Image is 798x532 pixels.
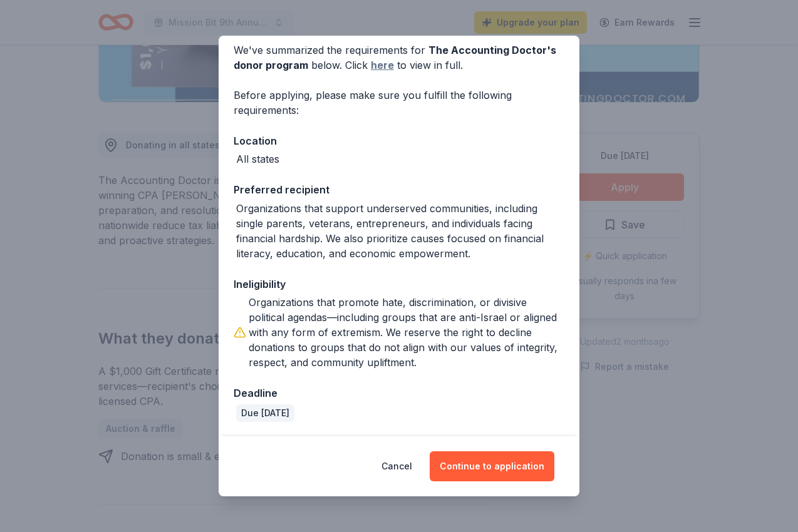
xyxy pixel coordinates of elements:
button: Cancel [381,451,412,481]
button: Continue to application [430,451,554,481]
div: Deadline [234,385,564,401]
div: Preferred recipient [234,182,564,198]
div: Organizations that promote hate, discrimination, or divisive political agendas—including groups t... [249,295,564,370]
div: Location [234,133,564,149]
div: We've summarized the requirements for below. Click to view in full. [234,43,564,73]
div: Before applying, please make sure you fulfill the following requirements: [234,88,564,118]
a: here [371,58,394,73]
div: Ineligibility [234,276,564,292]
div: All states [236,151,279,166]
div: Due [DATE] [236,404,294,422]
div: Organizations that support underserved communities, including single parents, veterans, entrepren... [236,201,564,261]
